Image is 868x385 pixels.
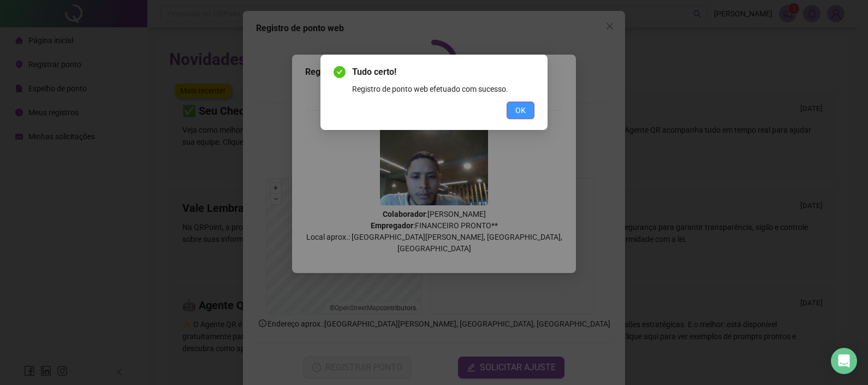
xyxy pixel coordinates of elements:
[515,104,526,116] span: OK
[831,348,857,374] div: Open Intercom Messenger
[507,102,534,119] button: OK
[334,66,346,78] span: check-circle
[352,66,534,79] span: Tudo certo!
[352,83,534,95] div: Registro de ponto web efetuado com sucesso.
